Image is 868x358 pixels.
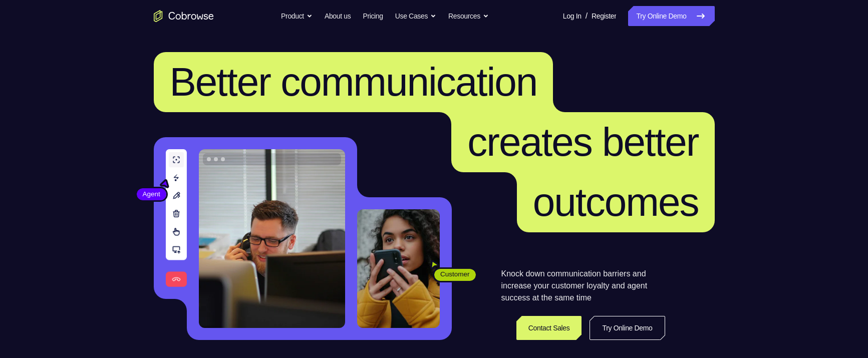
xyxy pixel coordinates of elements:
span: Better communication [170,60,537,104]
span: creates better [467,120,698,164]
p: Knock down communication barriers and increase your customer loyalty and agent success at the sam... [501,268,665,304]
a: Go to the home page [154,10,214,22]
button: Product [281,6,313,26]
span: outcomes [533,180,699,224]
button: Use Cases [395,6,436,26]
a: Register [592,6,616,26]
button: Resources [448,6,489,26]
a: Log In [563,6,582,26]
a: Pricing [363,6,383,26]
a: Contact Sales [516,316,582,340]
a: About us [325,6,351,26]
span: / [586,10,588,22]
a: Try Online Demo [628,6,714,26]
img: A customer support agent talking on the phone [199,149,345,328]
a: Try Online Demo [590,316,665,340]
img: A customer holding their phone [357,209,440,328]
